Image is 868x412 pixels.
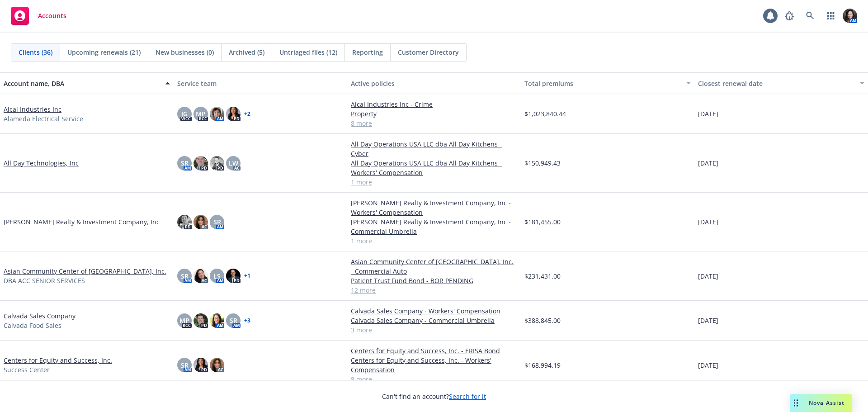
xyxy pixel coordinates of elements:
[524,109,566,118] span: $1,023,840.44
[7,3,70,28] a: Accounts
[196,109,206,118] span: MP
[698,217,718,227] span: [DATE]
[790,394,802,412] div: Drag to move
[177,215,192,229] img: photo
[244,318,250,323] a: + 3
[4,355,112,365] a: Centers for Equity and Success, Inc.
[351,355,517,374] a: Centers for Equity and Success, Inc. - Workers' Compensation
[4,311,75,321] a: Calvada Sales Company
[210,156,224,170] img: photo
[351,99,517,109] a: Alcal Industries Inc - Crime
[524,158,561,168] span: $150,949.43
[698,158,718,168] span: [DATE]
[524,271,561,281] span: $231,431.00
[19,47,52,57] span: Clients (36)
[4,217,160,227] a: [PERSON_NAME] Realty & Investment Company, Inc
[698,109,718,118] span: [DATE]
[698,360,718,370] span: [DATE]
[351,79,517,88] div: Active policies
[4,365,50,374] span: Success Center
[382,392,486,401] span: Can't find an account?
[156,47,214,57] span: New businesses (0)
[181,109,188,118] span: JG
[4,104,61,114] a: Alcal Industries Inc
[229,47,264,57] span: Archived (5)
[843,9,857,23] img: photo
[38,12,66,19] span: Accounts
[352,47,383,57] span: Reporting
[279,47,337,57] span: Untriaged files (12)
[181,158,189,168] span: SR
[351,158,517,177] a: All Day Operations USA LLC dba All Day Kitchens - Workers' Compensation
[694,72,868,94] button: Closest renewal date
[790,394,852,412] button: Nova Assist
[524,217,561,227] span: $181,455.00
[449,392,486,401] a: Search for it
[822,7,840,25] a: Switch app
[181,271,189,281] span: SR
[351,139,517,158] a: All Day Operations USA LLC dba All Day Kitchens - Cyber
[351,257,517,276] a: Asian Community Center of [GEOGRAPHIC_DATA], Inc. - Commercial Auto
[524,316,561,325] span: $388,845.00
[174,72,347,94] button: Service team
[698,271,718,281] span: [DATE]
[801,7,819,25] a: Search
[351,374,517,384] a: 8 more
[193,156,208,170] img: photo
[351,177,517,187] a: 1 more
[226,269,241,283] img: photo
[809,399,844,407] span: Nova Assist
[4,114,83,123] span: Alameda Electrical Service
[351,306,517,316] a: Calvada Sales Company - Workers' Compensation
[521,72,694,94] button: Total premiums
[351,236,517,246] a: 1 more
[193,358,208,372] img: photo
[226,107,241,121] img: photo
[230,316,237,325] span: SR
[4,266,166,276] a: Asian Community Center of [GEOGRAPHIC_DATA], Inc.
[347,72,521,94] button: Active policies
[524,79,681,88] div: Total premiums
[351,276,517,285] a: Patient Trust Fund Bond - BOR PENDING
[780,7,798,25] a: Report a Bug
[398,47,459,57] span: Customer Directory
[193,313,208,328] img: photo
[177,79,344,88] div: Service team
[193,269,208,283] img: photo
[351,285,517,295] a: 12 more
[229,158,238,168] span: LW
[698,316,718,325] span: [DATE]
[67,47,141,57] span: Upcoming renewals (21)
[193,215,208,229] img: photo
[179,316,189,325] span: MP
[210,107,224,121] img: photo
[4,321,61,330] span: Calvada Food Sales
[351,217,517,236] a: [PERSON_NAME] Realty & Investment Company, Inc - Commercial Umbrella
[213,217,221,227] span: SR
[244,273,250,279] a: + 1
[351,118,517,128] a: 8 more
[351,346,517,355] a: Centers for Equity and Success, Inc. - ERISA Bond
[210,313,224,328] img: photo
[698,79,854,88] div: Closest renewal date
[351,109,517,118] a: Property
[244,111,250,117] a: + 2
[4,276,85,285] span: DBA ACC SENIOR SERVICES
[4,158,79,168] a: All Day Technologies, Inc
[181,360,189,370] span: SR
[4,79,160,88] div: Account name, DBA
[351,325,517,335] a: 3 more
[351,316,517,325] a: Calvada Sales Company - Commercial Umbrella
[524,360,561,370] span: $168,994.19
[351,198,517,217] a: [PERSON_NAME] Realty & Investment Company, Inc - Workers' Compensation
[210,358,224,372] img: photo
[213,271,221,281] span: LS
